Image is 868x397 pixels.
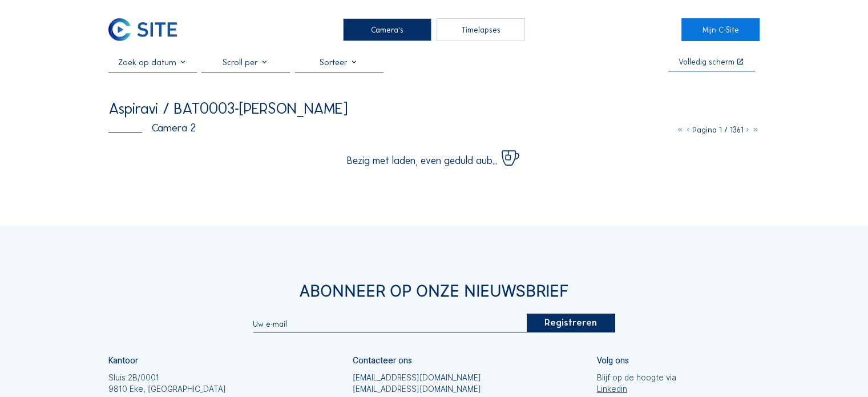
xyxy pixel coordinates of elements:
[108,283,760,299] div: Abonneer op onze nieuwsbrief
[347,156,498,166] span: Bezig met laden, even geduld aub...
[679,58,734,66] div: Volledig scherm
[108,57,197,67] input: Zoek op datum 󰅀
[353,357,412,365] div: Contacteer ons
[108,357,138,365] div: Kantoor
[108,18,187,41] a: C-SITE Logo
[692,125,744,135] span: Pagina 1 / 1361
[353,372,481,383] a: [EMAIL_ADDRESS][DOMAIN_NAME]
[108,101,348,116] div: Aspiravi / BAT0003-[PERSON_NAME]
[253,319,526,328] input: Uw e-mail
[108,18,176,41] img: C-SITE Logo
[437,18,525,41] div: Timelapses
[526,314,615,332] div: Registreren
[108,123,196,134] div: Camera 2
[597,357,629,365] div: Volg ons
[597,383,676,395] a: Linkedin
[353,383,481,395] a: [EMAIL_ADDRESS][DOMAIN_NAME]
[681,18,760,41] a: Mijn C-Site
[343,18,431,41] div: Camera's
